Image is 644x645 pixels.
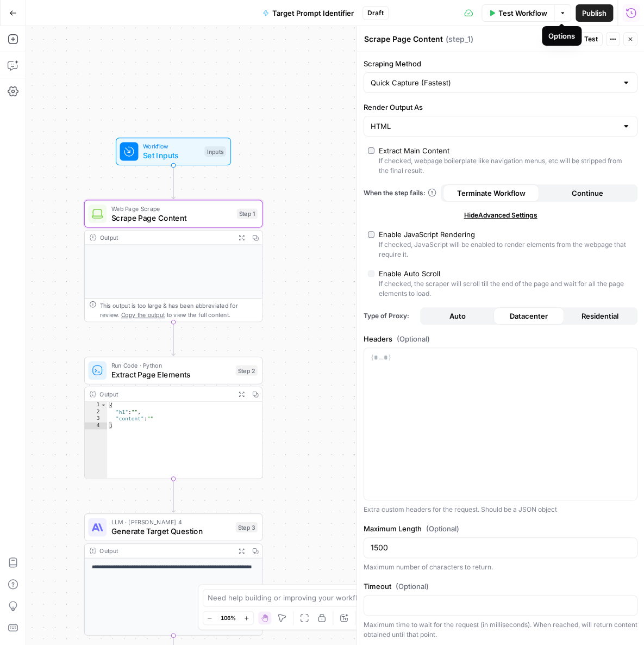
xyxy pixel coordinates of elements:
textarea: Scrape Page Content [364,34,443,45]
div: Web Page ScrapeScrape Page ContentStep 1OutputThis output is too large & has been abbreviated for... [84,200,262,322]
span: Hide Advanced Settings [464,210,537,220]
div: Inputs [204,146,226,157]
div: Output [99,546,231,555]
label: Headers [364,333,637,344]
span: Extract Page Elements [111,369,231,380]
span: Target Prompt Identifier [272,8,354,18]
div: Maximum time to wait for the request (in milliseconds). When reached, will return content obtaine... [364,620,637,640]
input: Extract Main ContentIf checked, webpage boilerplate like navigation menus, etc will be stripped f... [368,147,374,154]
input: Quick Capture (Fastest) [371,77,617,88]
span: 106% [221,613,236,622]
div: Step 1 [237,208,258,219]
span: (Optional) [396,581,429,592]
div: 2 [85,408,107,415]
label: Timeout [364,581,637,592]
span: Residential [581,311,618,321]
div: Output [99,389,231,399]
div: Output [99,233,231,242]
input: HTML [371,121,617,132]
div: Enable JavaScript Rendering [378,229,474,240]
label: Render Output As [364,102,637,113]
div: Enable Auto Scroll [378,268,440,279]
span: Web Page Scrape [111,204,232,213]
div: This output is too large & has been abbreviated for review. to view the full content. [99,301,257,319]
span: Toggle code folding, rows 1 through 4 [100,401,107,408]
span: Test [584,34,598,44]
g: Edge from step_2 to step_3 [172,479,175,512]
label: Maximum Length [364,523,637,534]
a: When the step fails: [364,188,436,198]
span: Test Workflow [498,8,547,18]
div: Run Code · PythonExtract Page ElementsStep 2Output{ "h1":"", "content":""} [84,357,262,479]
span: Datacenter [510,311,548,321]
span: (Optional) [397,333,430,344]
div: Extra custom headers for the request. Should be a JSON object [364,505,637,514]
div: If checked, JavaScript will be enabled to render elements from the webpage that require it. [378,240,633,259]
button: Publish [576,4,613,22]
span: Type of Proxy: [364,311,416,321]
span: Scrape Page Content [111,212,232,224]
button: Auto [422,307,493,325]
div: Options [548,30,575,41]
span: Workflow [143,141,200,151]
span: Set Inputs [143,150,200,161]
div: WorkflowSet InputsInputs [84,138,262,165]
div: If checked, the scraper will scroll till the end of the page and wait for all the page elements t... [378,279,633,299]
div: If checked, webpage boilerplate like navigation menus, etc will be stripped from the final result. [378,156,633,176]
button: Test [570,32,603,46]
span: Copy the output [121,311,165,318]
span: Run Code · Python [111,361,231,370]
span: Continue [571,188,603,199]
label: Scraping Method [364,58,637,69]
span: Terminate Workflow [457,188,525,199]
div: Extract Main Content [378,145,449,156]
div: 3 [85,415,107,423]
span: Draft [367,8,384,18]
button: Test Workflow [482,4,554,22]
span: Auto [449,311,466,321]
span: Generate Target Question [111,525,231,537]
span: Publish [582,8,607,18]
button: Residential [564,307,635,325]
span: LLM · [PERSON_NAME] 4 [111,517,231,526]
span: ( step_1 ) [446,34,473,45]
button: Target Prompt Identifier [256,4,360,22]
g: Edge from start to step_1 [172,165,175,199]
div: 4 [85,422,107,429]
div: Maximum number of characters to return. [364,562,637,572]
div: Step 3 [235,522,257,532]
g: Edge from step_1 to step_2 [172,322,175,356]
div: Step 2 [235,365,257,375]
input: Enable JavaScript RenderingIf checked, JavaScript will be enabled to render elements from the web... [368,231,374,238]
div: 1 [85,401,107,408]
span: (Optional) [426,523,459,534]
input: Enable Auto ScrollIf checked, the scraper will scroll till the end of the page and wait for all t... [368,270,374,277]
button: Continue [539,184,635,202]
